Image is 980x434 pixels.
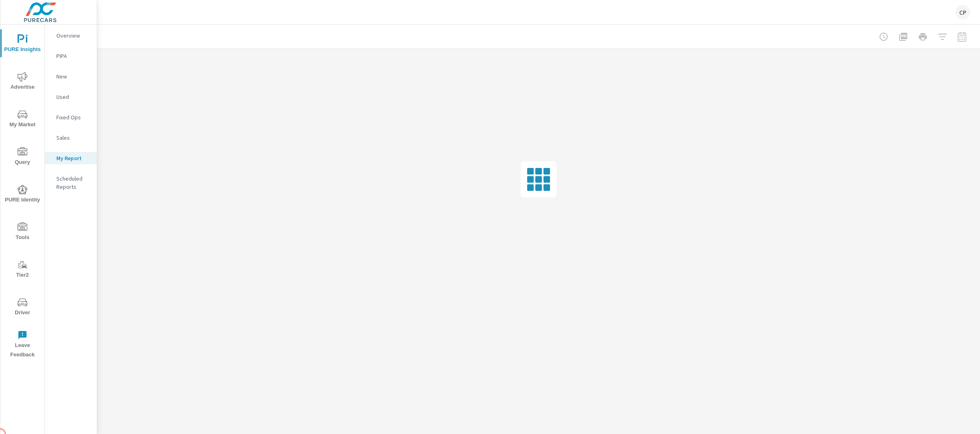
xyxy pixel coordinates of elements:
[56,174,90,191] p: Scheduled Reports
[56,154,90,162] p: My Report
[0,25,45,363] div: nav menu
[3,147,42,167] span: Query
[45,91,97,103] div: Used
[3,260,42,280] span: Tier2
[3,330,42,360] span: Leave Feedback
[56,31,90,40] p: Overview
[3,110,42,130] span: My Market
[56,134,90,142] p: Sales
[955,5,970,20] div: CP
[3,34,42,54] span: PURE Insights
[56,113,90,121] p: Fixed Ops
[45,50,97,62] div: PIPA
[3,72,42,92] span: Advertise
[56,52,90,60] p: PIPA
[45,152,97,164] div: My Report
[45,132,97,144] div: Sales
[45,111,97,123] div: Fixed Ops
[56,93,90,101] p: Used
[3,222,42,242] span: Tools
[3,298,42,318] span: Driver
[45,70,97,83] div: New
[3,185,42,205] span: PURE Identity
[56,72,90,81] p: New
[45,29,97,42] div: Overview
[45,172,97,193] div: Scheduled Reports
